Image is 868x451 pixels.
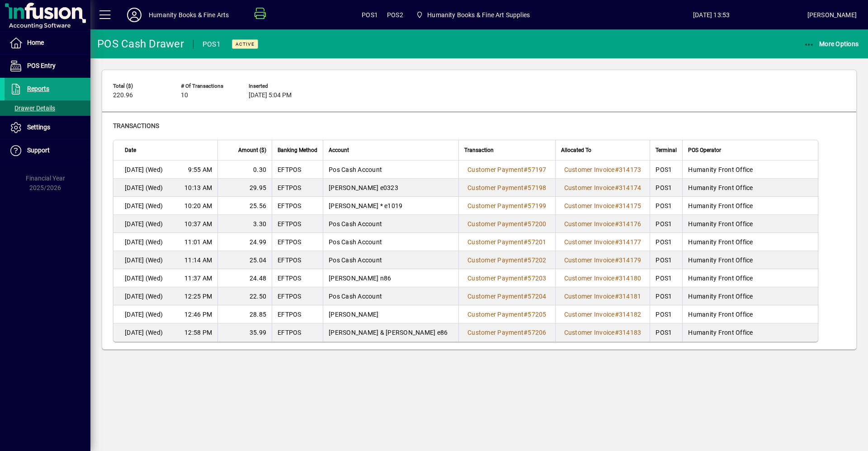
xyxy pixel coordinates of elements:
[561,165,645,175] a: Customer Invoice#314173
[272,251,323,269] td: EFTPOS
[656,145,677,155] span: Terminal
[682,269,818,287] td: Humanity Front Office
[524,184,528,191] span: #
[427,8,530,22] span: Humanity Books & Fine Art Supplies
[188,165,212,174] span: 9:55 AM
[467,275,524,282] span: Customer Payment
[650,251,682,269] td: POS1
[125,274,163,283] span: [DATE] (Wed)
[524,166,528,173] span: #
[682,161,818,179] td: Humanity Front Office
[619,256,642,264] span: 314179
[184,183,212,192] span: 10:13 AM
[564,238,615,246] span: Customer Invoice
[149,8,229,22] div: Humanity Books & Fine Arts
[203,37,221,52] div: POS1
[807,8,857,22] div: [PERSON_NAME]
[802,36,861,52] button: More Options
[619,311,642,318] span: 314182
[272,323,323,342] td: EFTPOS
[615,293,619,300] span: #
[184,256,212,265] span: 11:14 AM
[467,220,524,228] span: Customer Payment
[464,291,550,301] a: Customer Payment#57204
[236,41,255,47] span: Active
[464,145,494,155] span: Transaction
[564,293,615,300] span: Customer Invoice
[682,215,818,233] td: Humanity Front Office
[5,116,90,139] a: Settings
[5,55,90,77] a: POS Entry
[616,8,807,22] span: [DATE] 13:53
[27,147,50,154] span: Support
[464,309,550,319] a: Customer Payment#57205
[467,238,524,246] span: Customer Payment
[615,275,619,282] span: #
[387,8,403,22] span: POS2
[217,287,272,305] td: 22.50
[524,256,528,264] span: #
[27,39,44,46] span: Home
[682,287,818,305] td: Humanity Front Office
[650,323,682,342] td: POS1
[528,220,546,228] span: 57200
[113,122,159,129] span: Transactions
[217,179,272,197] td: 29.95
[125,165,163,174] span: [DATE] (Wed)
[125,328,163,337] span: [DATE] (Wed)
[682,305,818,323] td: Humanity Front Office
[184,274,212,283] span: 11:37 AM
[9,104,55,112] span: Drawer Details
[217,197,272,215] td: 25.56
[528,275,546,282] span: 57203
[528,184,546,191] span: 57198
[619,238,642,246] span: 314177
[272,197,323,215] td: EFTPOS
[113,92,133,99] span: 220.96
[329,145,349,155] span: Account
[467,184,524,191] span: Customer Payment
[464,219,550,229] a: Customer Payment#57200
[524,238,528,246] span: #
[650,287,682,305] td: POS1
[561,145,591,155] span: Allocated To
[125,256,163,265] span: [DATE] (Wed)
[323,287,458,305] td: Pos Cash Account
[564,311,615,318] span: Customer Invoice
[323,323,458,342] td: [PERSON_NAME] & [PERSON_NAME] e86
[272,215,323,233] td: EFTPOS
[564,166,615,173] span: Customer Invoice
[249,92,292,99] span: [DATE] 5:04 PM
[528,202,546,209] span: 57199
[619,220,642,228] span: 314176
[564,202,615,209] span: Customer Invoice
[682,179,818,197] td: Humanity Front Office
[561,273,645,283] a: Customer Invoice#314180
[184,219,212,228] span: 10:37 AM
[650,197,682,215] td: POS1
[184,310,212,319] span: 12:46 PM
[619,184,642,191] span: 314174
[561,255,645,265] a: Customer Invoice#314179
[5,32,90,54] a: Home
[27,62,56,69] span: POS Entry
[467,202,524,209] span: Customer Payment
[464,165,550,175] a: Customer Payment#57197
[682,197,818,215] td: Humanity Front Office
[272,161,323,179] td: EFTPOS
[467,256,524,264] span: Customer Payment
[619,202,642,209] span: 314175
[528,293,546,300] span: 57204
[650,233,682,251] td: POS1
[524,275,528,282] span: #
[323,269,458,287] td: [PERSON_NAME] n86
[323,305,458,323] td: [PERSON_NAME]
[272,233,323,251] td: EFTPOS
[125,201,163,210] span: [DATE] (Wed)
[217,215,272,233] td: 3.30
[528,238,546,246] span: 57201
[650,305,682,323] td: POS1
[650,161,682,179] td: POS1
[125,292,163,301] span: [DATE] (Wed)
[323,197,458,215] td: [PERSON_NAME] * e1019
